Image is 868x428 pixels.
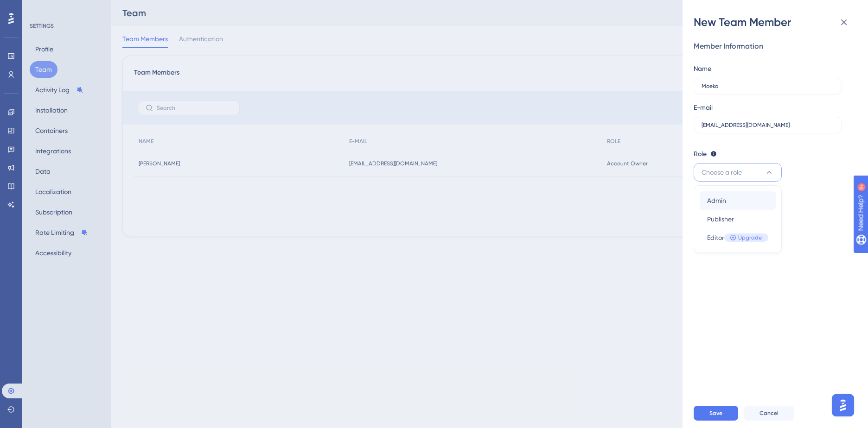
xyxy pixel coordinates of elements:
button: Publisher [700,210,776,228]
span: Need Help? [22,2,58,13]
span: Cancel [759,409,779,417]
button: Choose a role [694,163,782,182]
span: Role [694,148,707,159]
button: Save [694,406,738,421]
div: 9+ [63,5,69,12]
span: Upgrade [738,234,762,241]
div: New Team Member [694,15,857,30]
span: Choose a role [702,167,742,178]
button: Cancel [744,406,794,421]
button: Admin [700,191,776,210]
span: Publisher [707,214,734,225]
input: Name [702,83,834,89]
div: Editor [707,232,768,243]
button: EditorUpgrade [700,228,776,247]
div: E-mail [694,102,713,113]
span: Save [709,409,722,417]
input: E-mail [702,122,834,128]
span: Admin [707,195,726,206]
div: Member Information [694,41,849,52]
div: Name [694,63,711,74]
iframe: UserGuiding AI Assistant Launcher [829,391,857,419]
